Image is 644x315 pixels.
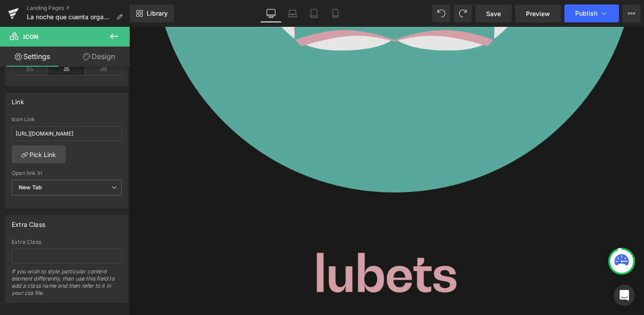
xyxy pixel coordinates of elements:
button: Publish [564,4,619,22]
span: Preview [526,9,550,18]
a: Landing Pages [27,4,130,12]
div: Open Intercom Messenger [614,285,635,306]
a: Tablet [303,4,325,22]
a: Desktop [260,4,282,22]
input: https://your-shop.myshopify.com [12,126,122,141]
div: Extra Class [12,239,122,245]
a: Pick Link [12,145,66,163]
button: Undo [432,4,450,22]
span: Save [486,9,501,18]
button: Redo [454,4,472,22]
b: New Tab [19,184,42,191]
span: Library [147,9,168,17]
span: La noche que cuenta orgasmos · Edición Comedias [27,13,113,21]
span: Icon [23,33,38,40]
span: Publish [575,10,597,17]
div: Open link In [12,170,122,176]
div: If you wish to style particular content element differently, then use this field to add a class n... [12,268,122,302]
a: Design [67,47,131,67]
a: Preview [515,4,561,22]
a: Laptop [282,4,303,22]
a: Mobile [325,4,346,22]
div: Extra Class [12,216,45,228]
div: Icon Link [12,116,122,123]
a: New Library [130,4,174,22]
button: More [623,4,640,22]
div: Link [12,93,24,106]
